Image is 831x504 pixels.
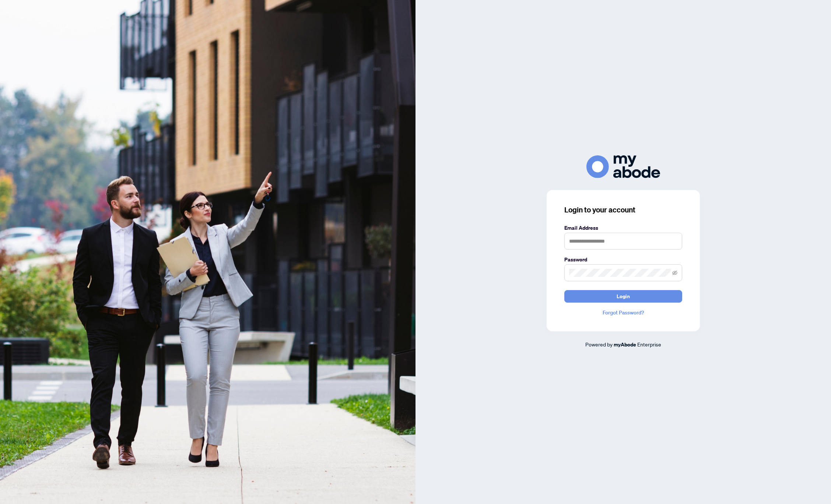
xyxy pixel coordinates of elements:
span: Login [617,290,630,302]
span: eye-invisible [672,270,677,275]
span: Enterprise [637,341,661,348]
a: Forgot Password? [564,309,682,317]
h3: Login to your account [564,205,682,215]
label: Email Address [564,224,682,232]
span: Powered by [585,341,613,348]
a: myAbode [614,341,636,349]
img: ma-logo [586,155,660,178]
button: Login [564,290,682,303]
label: Password [564,255,682,264]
